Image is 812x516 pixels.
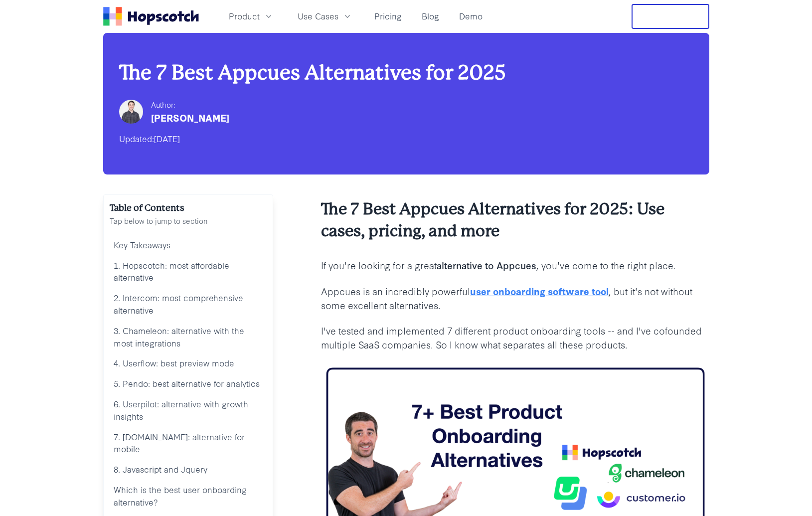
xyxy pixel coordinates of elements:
[110,255,267,288] a: 1. Hopscotch: most affordable alternative
[321,324,709,351] p: I've tested and implemented 7 different product onboarding tools -- and I've cofounded multiple S...
[119,131,693,147] div: Updated:
[119,61,693,85] h1: The 7 Best Appcues Alternatives for 2025
[370,8,406,24] a: Pricing
[321,284,709,312] p: Appcues is an incredibly powerful , but it's not without some excellent alternatives.
[110,427,267,460] a: 7. [DOMAIN_NAME]: alternative for mobile
[110,480,267,513] a: Which is the best user onboarding alternative?
[455,8,487,24] a: Demo
[418,8,443,24] a: Blog
[110,353,267,373] a: 4. Userflow: best preview mode
[119,100,143,124] img: Mark Spera
[103,7,199,26] a: Home
[292,8,358,24] button: Use Cases
[110,459,267,480] a: 8. Javascript and Jquery
[110,321,267,353] a: 3. Chameleon: alternative with the most integrations
[321,258,709,272] p: If you're looking for a great , you've come to the right place.
[154,133,180,144] time: [DATE]
[110,394,267,427] a: 6. Userpilot: alternative with growth insights
[151,99,229,111] div: Author:
[110,201,267,215] h2: Table of Contents
[110,235,267,255] a: Key Takeaways
[321,198,709,242] h2: The 7 Best Appcues Alternatives for 2025: Use cases, pricing, and more
[298,10,338,22] span: Use Cases
[110,288,267,321] a: 2. Intercom: most comprehensive alternative
[110,215,267,227] p: Tap below to jump to section
[632,4,709,29] button: Free Trial
[229,10,260,22] span: Product
[223,8,280,24] button: Product
[437,258,536,272] b: alternative to Appcues
[151,111,229,125] div: [PERSON_NAME]
[110,373,267,394] a: 5. Pendo: best alternative for analytics
[470,284,609,298] a: user onboarding software tool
